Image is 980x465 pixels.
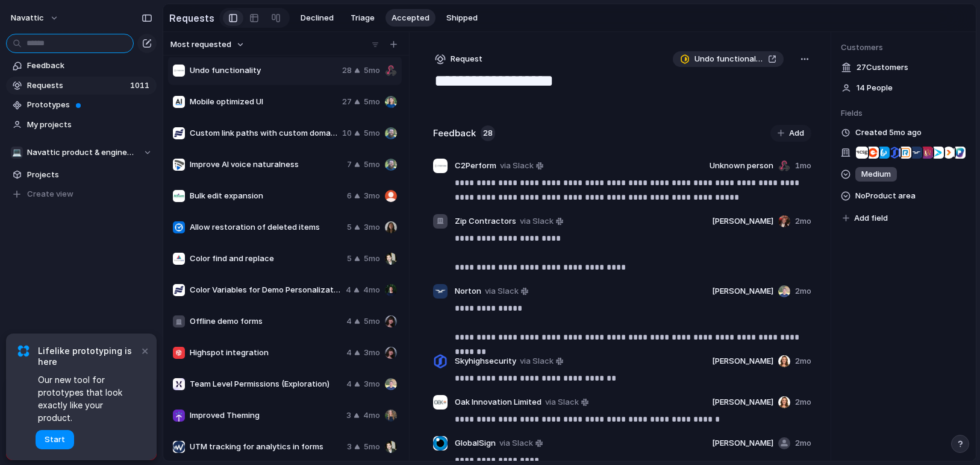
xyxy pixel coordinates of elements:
a: Prototypes [6,96,157,114]
button: Add field [841,210,890,226]
span: Offline demo forms [190,315,342,327]
span: 4 [346,378,352,390]
span: Prototypes [27,99,152,111]
span: [PERSON_NAME] [712,215,773,227]
span: 3mo [364,347,380,359]
span: via Slack [545,396,579,408]
h2: Requests [169,11,214,25]
button: 💻Navattic product & engineering [6,144,157,162]
a: Requests1011 [6,77,157,95]
span: Team Level Permissions (Exploration) [190,378,342,390]
span: 27 Customer s [857,62,908,74]
span: Improved Theming [190,410,342,422]
button: navattic [5,8,65,28]
span: navattic [11,12,44,24]
span: UTM tracking for analytics in forms [190,441,342,453]
a: via Slack [482,284,531,299]
span: 7 [347,159,352,171]
a: via Slack [517,214,566,229]
span: Create view [27,188,73,200]
span: 4 [346,347,352,359]
button: Triage [345,9,381,27]
span: Undo functionality [694,53,763,65]
span: 5 [347,253,352,265]
span: Navattic product & engineering [27,147,137,159]
span: Customers [841,42,966,54]
span: 2mo [795,285,811,297]
span: Shipped [446,12,478,24]
span: 4 [346,315,352,327]
span: via Slack [520,215,554,227]
button: Declined [295,9,340,27]
span: Add [789,127,804,139]
button: Dismiss [137,343,152,358]
span: My projects [27,119,152,131]
span: Accepted [392,12,429,24]
a: Feedback [6,57,157,75]
span: Feedback [27,60,152,72]
span: 5mo [364,253,380,265]
span: 2mo [795,355,811,367]
span: [PERSON_NAME] [712,437,773,449]
span: Unknown person [710,160,773,172]
span: 3mo [364,221,380,233]
span: 5mo [364,159,380,171]
span: Medium [861,168,891,180]
span: 28 [481,125,495,141]
h2: Feedback [433,127,476,141]
button: Create view [6,185,157,203]
span: Highspot integration [190,347,342,359]
span: via Slack [499,437,533,449]
button: Most requested [169,37,246,52]
span: Our new tool for prototypes that look exactly like your product. [38,373,139,424]
span: Declined [301,12,334,24]
span: 6 [347,190,352,202]
span: [PERSON_NAME] [712,355,773,367]
span: Start [45,434,65,446]
span: 5mo [364,127,380,139]
span: Request [451,53,482,65]
span: via Slack [520,355,554,367]
span: 4mo [363,284,380,296]
span: 3mo [364,378,380,390]
a: via Slack [543,395,591,410]
span: Oak Innovation Limited [455,396,541,408]
span: Lifelike prototyping is here [38,346,139,367]
a: via Slack [497,436,545,451]
div: 💻 [11,147,23,159]
span: 14 People [857,82,893,94]
span: 3 [347,441,352,453]
span: 5 [347,221,352,233]
span: Custom link paths with custom domains [190,127,337,139]
span: Mobile optimized UI [190,96,337,108]
span: Norton [455,285,481,297]
button: Shipped [440,9,484,27]
span: [PERSON_NAME] [712,285,773,297]
span: via Slack [485,285,519,297]
span: 10 [342,127,352,139]
span: Color find and replace [190,253,342,265]
span: Allow restoration of deleted items [190,221,342,233]
span: Skyhighsecurity [455,355,516,367]
span: Created 5mo ago [855,127,922,139]
span: via Slack [500,160,534,172]
span: 28 [342,65,352,77]
span: 27 [342,96,352,108]
span: 5mo [364,315,380,327]
span: Fields [841,107,966,119]
a: via Slack [517,354,566,369]
span: Improve AI voice naturalness [190,159,342,171]
span: Triage [351,12,375,24]
span: Projects [27,169,152,181]
span: 5mo [364,96,380,108]
span: 2mo [795,396,811,408]
span: Color Variables for Demo Personalization [190,284,341,296]
button: Start [36,430,74,449]
span: [PERSON_NAME] [712,396,773,408]
span: 1mo [795,160,811,172]
a: via Slack [498,159,546,173]
span: Bulk edit expansion [190,190,342,202]
span: Undo functionality [190,65,337,77]
a: Undo functionality [673,51,784,67]
span: C2Perform [455,160,496,172]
